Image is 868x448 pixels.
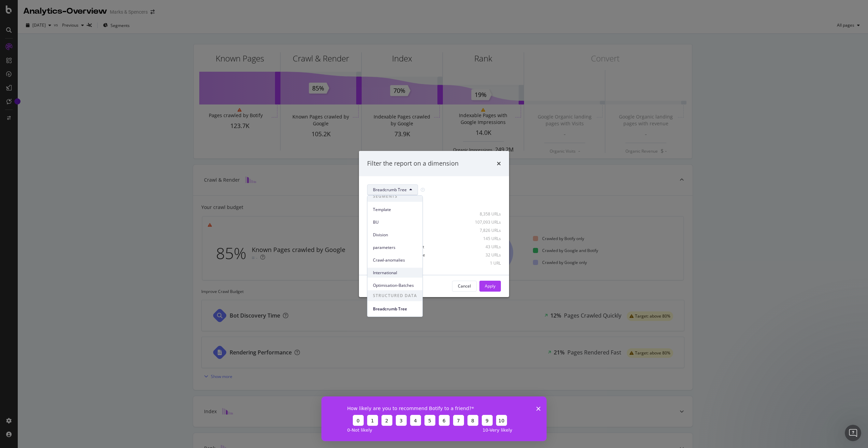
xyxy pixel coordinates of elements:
div: Filter the report on a dimension [367,159,459,168]
button: Cancel [452,281,477,292]
div: 8,358 URLs [467,211,501,217]
div: 32 URLs [467,252,501,258]
span: International [373,270,417,276]
div: modal [359,151,509,297]
div: Cancel [458,283,471,289]
div: 107,093 URLs [467,219,501,225]
span: parameters [373,244,417,251]
iframe: Intercom live chat [845,425,861,441]
span: Optimisation-Batches [373,282,417,289]
button: Apply [479,281,501,292]
button: Breadcrumb Tree [367,184,418,195]
div: Apply [485,283,495,289]
div: times [497,159,501,168]
span: Breadcrumb Tree [373,187,407,193]
div: Select all data available [367,201,501,207]
span: Crawl-anomalies [373,257,417,263]
span: STRUCTURED DATA [367,290,422,301]
span: Division [373,232,417,238]
span: Breadcrumb Tree [373,306,417,312]
div: 1 URL [467,260,501,266]
iframe: Survey from Botify [321,396,547,441]
span: BU [373,219,417,225]
div: 43 URLs [467,244,501,250]
div: 145 URLs [467,236,501,241]
span: SEGMENTS [367,191,422,202]
div: 7,826 URLs [467,227,501,233]
span: Template [373,207,417,213]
